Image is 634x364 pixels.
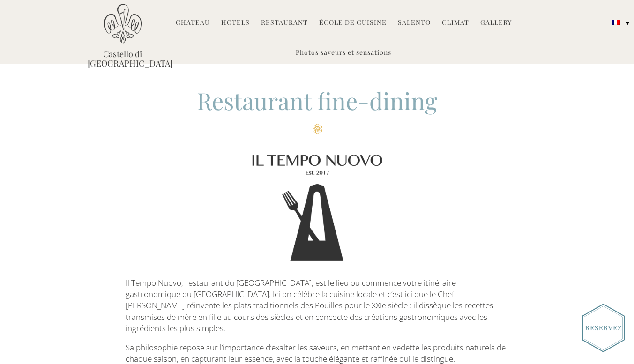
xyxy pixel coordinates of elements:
[480,18,512,29] a: Gallery
[582,304,625,352] img: Book_Button_French.png
[261,18,308,29] a: Restaurant
[398,18,431,29] a: Salento
[126,142,508,275] img: Logo of Il Tempo Nuovo Restaurant at Castello di Ugento, Puglia
[126,85,508,134] h2: Restaurant fine-dining
[442,18,469,29] a: Climat
[176,18,210,29] a: Chateau
[104,4,142,44] img: Castello di Ugento
[126,142,508,334] p: Il Tempo Nuovo, restaurant du [GEOGRAPHIC_DATA], est le lieu ou commence votre itinéraire gastron...
[88,49,158,68] a: Castello di [GEOGRAPHIC_DATA]
[319,18,387,29] a: École de Cuisine
[296,48,391,59] a: Photos saveurs et sensations
[612,20,620,25] img: Français
[221,18,250,29] a: Hotels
